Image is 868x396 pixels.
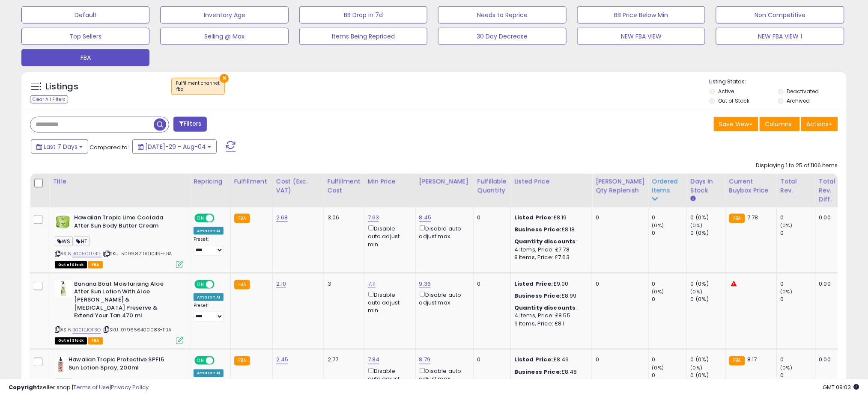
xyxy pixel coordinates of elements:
[102,327,171,334] span: | SKU: 079656400083-FBA
[194,236,224,256] div: Preset:
[781,288,793,295] small: (0%)
[438,28,566,45] button: 30 Day Decrease
[477,177,507,195] div: Fulfillable Quantity
[652,222,664,229] small: (0%)
[234,280,250,290] small: FBA
[652,229,687,237] div: 0
[691,356,725,364] div: 0 (0%)
[514,320,585,328] div: 9 Items, Price: £8.1
[652,365,664,372] small: (0%)
[514,368,561,376] b: Business Price:
[477,356,504,364] div: 0
[781,222,793,229] small: (0%)
[781,214,815,222] div: 0
[69,356,173,374] b: Hawaiian Tropic Protective SPF15 Sun Lotion Spray, 200ml
[514,177,588,186] div: Listed Price
[21,49,149,66] button: FBA
[765,120,792,128] span: Columns
[234,177,269,186] div: Fulfillment
[729,214,745,223] small: FBA
[9,384,149,392] div: seller snap | |
[716,6,844,24] button: Non Competitive
[514,356,553,364] b: Listed Price:
[328,356,358,364] div: 2.77
[514,237,576,245] b: Quantity discounts
[514,369,585,376] div: £8.48
[74,236,89,246] span: HT
[72,250,101,257] a: B005CU74IE
[514,280,553,288] b: Listed Price:
[21,28,149,45] button: Top Sellers
[691,222,703,229] small: (0%)
[577,28,705,45] button: NEW FBA VIEW
[652,177,683,195] div: Ordered Items
[195,215,206,222] span: ON
[514,312,585,319] div: 4 Items, Price: £8.55
[299,6,427,24] button: BB Drop in 7d
[514,254,585,261] div: 9 Items, Price: £7.63
[88,337,103,345] span: FBA
[577,6,705,24] button: BB Price Below Min
[73,383,110,391] a: Terms of Use
[132,139,217,154] button: [DATE]-29 - Aug-04
[819,356,832,364] div: 0.00
[710,78,847,86] p: Listing States:
[419,213,432,222] a: 8.45
[419,366,467,383] div: Disable auto adjust max
[714,117,758,131] button: Save View
[195,281,206,288] span: ON
[74,280,178,322] b: Banana Boat Moisturising Aloe After Sun Lotion With Aloe [PERSON_NAME] & [MEDICAL_DATA] Preserve ...
[819,280,832,288] div: 0.00
[747,213,758,222] span: 7.78
[514,213,553,222] b: Listed Price:
[819,177,835,204] div: Total Rev. Diff.
[55,280,72,297] img: 31fzpQQ9xiL._SL40_.jpg
[514,292,561,300] b: Business Price:
[21,6,149,24] button: Default
[53,177,186,186] div: Title
[368,224,409,248] div: Disable auto adjust min
[194,369,224,377] div: Amazon AI
[276,356,289,364] a: 2.45
[514,238,585,245] div: :
[652,296,687,303] div: 0
[781,296,815,303] div: 0
[194,177,227,186] div: Repricing
[176,86,220,92] div: fba
[368,280,376,288] a: 7.11
[729,177,773,195] div: Current Buybox Price
[55,337,87,345] span: All listings that are currently out of stock and unavailable for purchase on Amazon
[652,288,664,295] small: (0%)
[160,28,288,45] button: Selling @ Max
[419,177,470,186] div: [PERSON_NAME]
[514,225,561,233] b: Business Price:
[55,214,183,267] div: ASIN:
[760,117,800,131] button: Columns
[213,281,227,288] span: OFF
[691,177,722,195] div: Days In Stock
[691,214,725,222] div: 0 (0%)
[213,357,227,364] span: OFF
[176,80,220,93] span: Fulfillment channel :
[729,356,745,366] small: FBA
[234,356,250,366] small: FBA
[596,356,642,364] div: 0
[719,88,734,95] label: Active
[368,177,412,186] div: Min Price
[652,356,687,364] div: 0
[45,81,78,93] h5: Listings
[514,226,585,233] div: £8.18
[514,280,585,288] div: £9.00
[276,213,288,222] a: 2.68
[438,6,566,24] button: Needs to Reprice
[652,280,687,288] div: 0
[74,214,178,232] b: Hawaiian Tropic Lime Coolada After Sun Body Butter Cream
[44,142,78,151] span: Last 7 Days
[781,229,815,237] div: 0
[514,246,585,254] div: 4 Items, Price: £7.78
[691,229,725,237] div: 0 (0%)
[276,280,286,288] a: 2.10
[514,304,585,312] div: :
[145,142,206,151] span: [DATE]-29 - Aug-04
[596,177,645,195] div: [PERSON_NAME] Qty Replenish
